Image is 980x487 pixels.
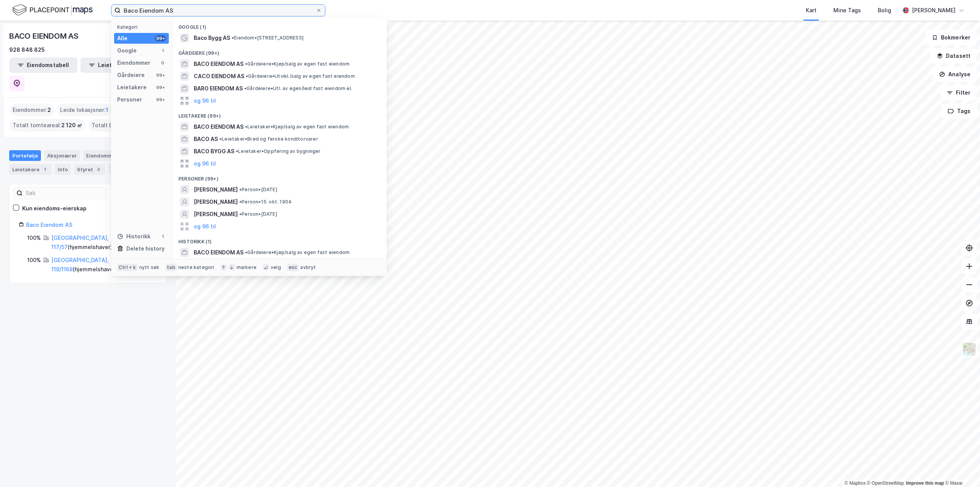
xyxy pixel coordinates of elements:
div: 99+ [155,72,166,78]
div: Info [55,164,71,175]
div: Eiendommer [83,150,130,161]
div: Ctrl + k [117,264,138,271]
div: 928 848 825 [9,45,45,54]
button: og 96 til [194,159,216,168]
div: Historikk (1) [172,233,387,246]
button: Bokmerker [925,30,977,45]
span: • [246,73,248,79]
span: BACO AS [194,134,218,144]
div: Personer [117,95,142,104]
span: [PERSON_NAME] [194,210,238,219]
div: Kontrollprogram for chat [942,450,980,487]
span: • [239,211,242,217]
div: Alle [117,34,127,43]
iframe: Chat Widget [942,450,980,487]
span: BARO EIENDOM AS [194,84,243,93]
div: 1 [160,233,166,239]
div: Google (1) [172,18,387,32]
span: • [239,187,242,192]
a: OpenStreetMap [867,480,904,486]
a: Baco Eiendom AS [26,221,72,228]
span: • [244,85,247,91]
div: Historikk [117,232,150,241]
div: 100% [27,256,41,265]
span: Gårdeiere • Kjøp/salg av egen fast eiendom [245,249,350,256]
span: • [245,249,247,255]
span: 2 [47,105,51,115]
button: Leietakertabell [80,57,149,73]
div: 99+ [155,97,166,103]
div: 0 [160,60,166,66]
div: esc [287,264,299,271]
span: [PERSON_NAME] [194,185,238,194]
span: CACO EIENDOM AS [194,72,244,81]
div: Leietakere [117,83,147,92]
div: Portefølje [9,150,41,161]
span: Person • [DATE] [239,187,277,193]
span: BACO EIENDOM AS [194,59,243,69]
div: neste kategori [178,264,214,271]
img: logo.f888ab2527a4732fd821a326f86c7f29.svg [12,3,93,17]
span: BACO EIENDOM AS [194,248,243,257]
div: markere [237,264,256,271]
div: tab [165,264,177,271]
span: Leietaker • Oppføring av bygninger [236,148,321,154]
input: Søk [23,187,106,199]
button: Filter [940,85,977,100]
span: • [219,136,222,142]
a: Improve this map [906,480,944,486]
div: Leietakere [9,164,52,175]
div: 1 [41,166,49,173]
div: Gårdeiere [117,71,145,80]
div: Totalt tomteareal : [10,119,85,131]
div: velg [271,264,281,271]
span: • [239,199,242,205]
div: Totalt byggareal : [88,119,156,131]
div: avbryt [300,264,316,271]
div: Kun eiendoms-eierskap [22,204,87,213]
div: Transaksjoner [108,164,161,175]
div: Mine Tags [833,6,861,15]
span: Gårdeiere • Utvikl./salg av egen fast eiendom [246,73,355,79]
a: Mapbox [844,480,866,486]
div: Gårdeiere (99+) [172,44,387,58]
div: 1 [160,48,166,54]
div: Bolig [878,6,891,15]
div: 99+ [155,35,166,41]
div: 99+ [155,84,166,90]
span: 2 120 ㎡ [61,121,82,130]
span: • [245,124,247,130]
span: Person • [DATE] [239,211,277,217]
span: Leietaker • Brød og ferske konditorvarer [219,136,318,142]
button: Tags [941,103,977,119]
span: 1 [106,105,108,115]
button: Eiendomstabell [9,57,77,73]
div: Eiendommer : [10,104,54,116]
button: og 96 til [194,96,216,105]
div: nytt søk [139,264,160,271]
span: Person • 15. okt. 1904 [239,199,292,205]
span: BACO EIENDOM AS [194,122,243,131]
span: Eiendom • [STREET_ADDRESS] [232,35,304,41]
button: Datasett [930,48,977,64]
span: Leietaker • Kjøp/salg av egen fast eiendom [245,124,349,130]
div: 100% [27,233,41,243]
div: Kategori [117,24,169,30]
span: [PERSON_NAME] [194,197,238,207]
span: Gårdeiere • Kjøp/salg av egen fast eiendom [245,61,350,67]
div: Styret [74,164,105,175]
button: Analyse [933,67,977,82]
div: Kart [806,6,817,15]
img: Z [962,342,977,356]
div: ( hjemmelshaver ) [51,256,157,274]
button: og 96 til [194,222,216,231]
span: • [245,61,247,67]
a: [GEOGRAPHIC_DATA], 117/57 [51,234,109,250]
input: Søk på adresse, matrikkel, gårdeiere, leietakere eller personer [121,5,316,16]
a: [GEOGRAPHIC_DATA], 119/1168 [51,257,109,272]
span: • [232,35,234,41]
div: Eiendommer [117,58,150,67]
span: BACO BYGG AS [194,147,234,156]
div: Leietakere (99+) [172,107,387,121]
span: Baco Bygg AS [194,33,230,43]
